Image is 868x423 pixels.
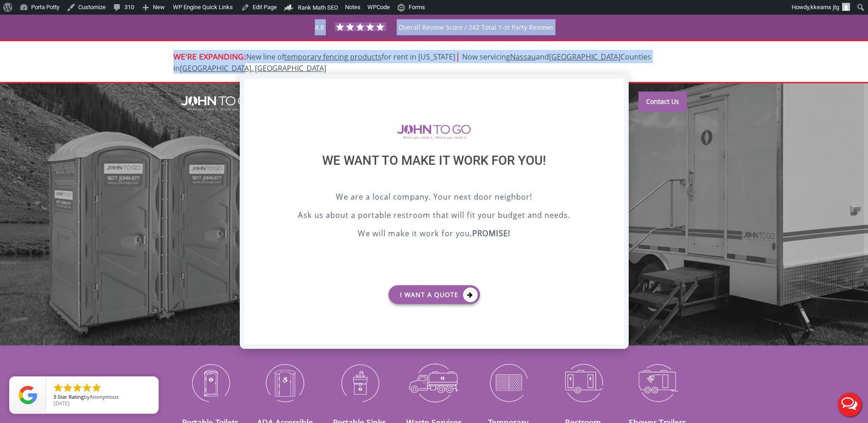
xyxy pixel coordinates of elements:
[267,228,601,241] p: We will make it work for you,
[472,228,510,239] b: PROMISE!
[810,4,839,11] span: kkearns jtg
[54,393,56,400] span: 5
[298,4,338,11] span: Rank Math SEO
[72,382,83,393] li: 
[58,393,84,400] span: Star Rating
[388,285,480,304] a: I want a Quote
[54,400,70,407] span: [DATE]
[267,191,601,205] p: We are a local company. Your next door neighbor!
[53,382,64,393] li: 
[831,386,868,423] button: Live Chat
[19,386,37,404] img: Review Rating
[267,209,601,223] p: Ask us about a portable restroom that will fit your budget and needs.
[90,393,119,400] span: Anonymous
[91,382,102,393] li: 
[54,394,151,401] span: by
[81,382,92,393] li: 
[609,79,624,94] div: X
[397,125,471,139] img: logo of viptogo
[267,153,601,191] div: We want to make it work for you!
[62,382,73,393] li: 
